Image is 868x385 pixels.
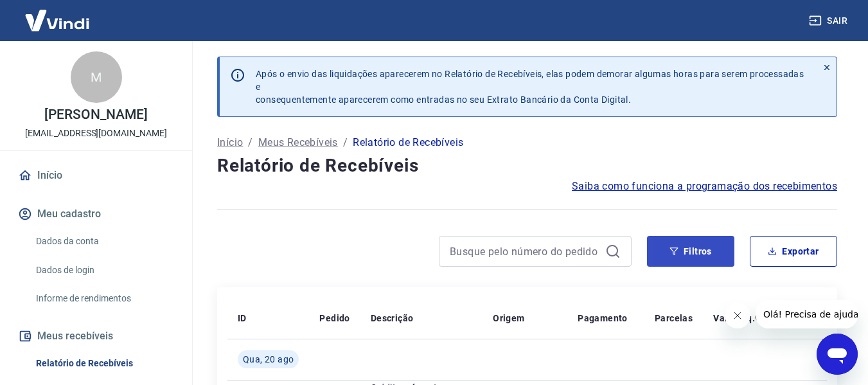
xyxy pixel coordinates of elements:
button: Meu cadastro [15,200,177,228]
span: Olá! Precisa de ajuda? [8,9,108,19]
button: Exportar [750,236,837,267]
a: Dados da conta [31,228,177,255]
button: Sair [806,9,853,33]
a: Início [15,161,177,190]
a: Informe de rendimentos [31,285,177,312]
p: Parcelas [655,312,693,325]
img: Vindi [15,1,99,40]
p: Origem [493,312,524,325]
button: Meus recebíveis [15,322,177,350]
span: Qua, 20 ago [243,353,294,366]
a: Saiba como funciona a programação dos recebimentos [572,179,837,194]
p: Após o envio das liquidações aparecerem no Relatório de Recebíveis, elas podem demorar algumas ho... [256,67,807,106]
iframe: Mensagem da empresa [756,300,858,328]
iframe: Fechar mensagem [725,303,750,328]
p: / [248,135,252,150]
p: ID [238,312,247,325]
a: Dados de login [31,257,177,283]
div: M [71,51,122,103]
p: Descrição [371,312,414,325]
a: Início [217,135,243,150]
p: [EMAIL_ADDRESS][DOMAIN_NAME] [25,127,167,140]
p: Pagamento [578,312,628,325]
p: Pedido [319,312,350,325]
p: / [343,135,348,150]
input: Busque pelo número do pedido [450,242,600,261]
button: Filtros [647,236,734,267]
iframe: Botão para abrir a janela de mensagens [817,334,858,375]
p: [PERSON_NAME] [44,108,147,121]
h4: Relatório de Recebíveis [217,153,837,179]
a: Meus Recebíveis [258,135,338,150]
a: Relatório de Recebíveis [31,350,177,377]
p: Valor Líq. [713,312,755,325]
p: Relatório de Recebíveis [353,135,463,150]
